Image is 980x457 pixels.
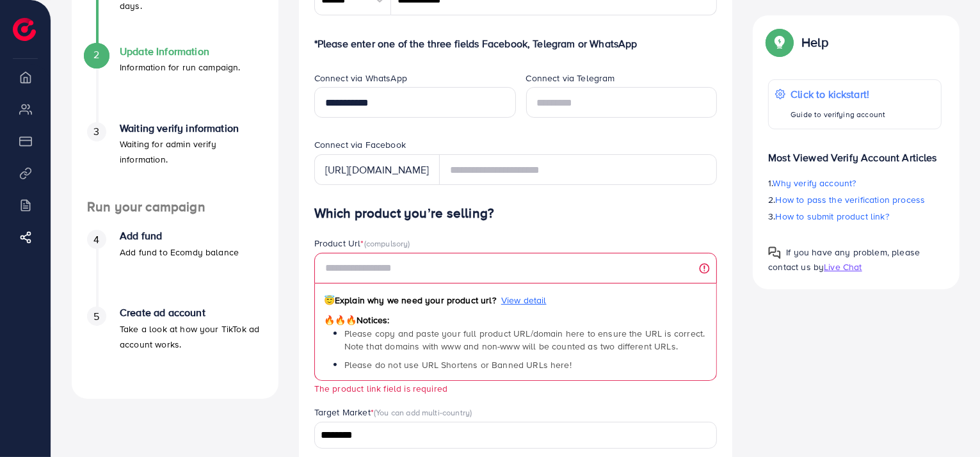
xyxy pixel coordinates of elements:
[13,18,36,41] img: logo
[824,261,862,273] span: Live Chat
[72,199,278,215] h4: Run your campaign
[314,72,407,84] label: Connect via WhatsApp
[773,177,856,189] span: Why verify account?
[768,209,942,224] p: 3.
[93,47,99,62] span: 2
[344,358,572,371] span: Please do not use URL Shortens or Banned URLs here!
[314,138,406,151] label: Connect via Facebook
[314,406,472,419] label: Target Market
[72,230,278,307] li: Add fund
[926,399,970,447] iframe: Chat
[120,307,263,319] h4: Create ad account
[768,140,942,165] p: Most Viewed Verify Account Articles
[768,246,781,259] img: Popup guide
[120,122,263,134] h4: Waiting verify information
[120,136,263,167] p: Waiting for admin verify information.
[314,36,718,51] p: *Please enter one of the three fields Facebook, Telegram or WhatsApp
[72,45,278,122] li: Update Information
[93,124,99,139] span: 3
[324,294,335,307] span: 😇
[776,193,926,206] span: How to pass the verification process
[768,175,942,191] p: 1.
[324,314,390,326] span: Notices:
[344,327,705,353] span: Please copy and paste your full product URL/domain here to ensure the URL is correct. Note that d...
[314,237,410,250] label: Product Url
[374,406,472,418] span: (You can add multi-country)
[314,382,447,394] small: The product link field is required
[791,86,885,102] p: Click to kickstart!
[501,294,547,307] span: View detail
[314,422,718,448] div: Search for option
[324,294,496,307] span: Explain why we need your product url?
[791,107,885,122] p: Guide to verifying account
[314,154,440,185] div: [URL][DOMAIN_NAME]
[768,31,791,54] img: Popup guide
[316,426,701,445] input: Search for option
[768,246,920,273] span: If you have any problem, please contact us by
[72,122,278,199] li: Waiting verify information
[120,321,263,352] p: Take a look at how your TikTok ad account works.
[314,205,718,221] h4: Which product you’re selling?
[120,245,239,260] p: Add fund to Ecomdy balance
[72,307,278,383] li: Create ad account
[526,72,615,84] label: Connect via Telegram
[93,309,99,324] span: 5
[801,35,828,50] p: Help
[776,210,889,223] span: How to submit product link?
[120,45,241,58] h4: Update Information
[324,314,357,326] span: 🔥🔥🔥
[364,237,410,249] span: (compulsory)
[120,60,241,75] p: Information for run campaign.
[93,232,99,247] span: 4
[768,192,942,207] p: 2.
[120,230,239,242] h4: Add fund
